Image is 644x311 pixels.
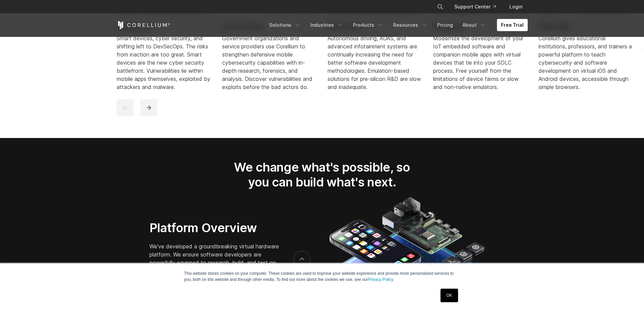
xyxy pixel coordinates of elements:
h3: Platform Overview [149,220,280,235]
a: Privacy Policy. [368,277,394,282]
button: next [293,251,310,268]
div: Navigation Menu [265,19,528,31]
a: Pricing [433,19,457,31]
div: Autonomous driving, ADAS, and advanced infotainment systems are continually increasing the need f... [328,34,422,91]
a: Solutions [265,19,305,31]
span: Modernize the development of your IoT embedded software and companion mobile apps with virtual de... [433,35,523,90]
a: About [458,19,490,31]
button: previous [117,99,134,116]
a: Products [349,19,388,31]
button: next [140,99,157,116]
a: OK [440,289,458,302]
a: Support Center [449,1,501,13]
p: We've developed a groundbreaking virtual hardware platform. We ensure software developers are pow... [149,242,280,275]
a: Resources [389,19,432,31]
div: Corellium gives educational institutions, professors, and trainers a powerful platform to teach c... [539,34,633,91]
div: Government organizations and service providers use Corellium to strengthen defensive mobile cyber... [222,34,317,91]
a: Corellium Home [117,21,170,29]
p: This website stores cookies on your computer. These cookies are used to improve your website expe... [184,270,460,283]
a: Industries [306,19,348,31]
a: Free Trial [497,19,528,31]
div: Smart devices, cyber security, and shifting left to DevSecOps. The risks from inaction are too gr... [117,34,211,91]
button: Search [434,1,446,13]
h2: We change what's possible, so you can build what's next. [223,160,422,190]
a: Login [504,1,528,13]
div: Navigation Menu [429,1,528,13]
